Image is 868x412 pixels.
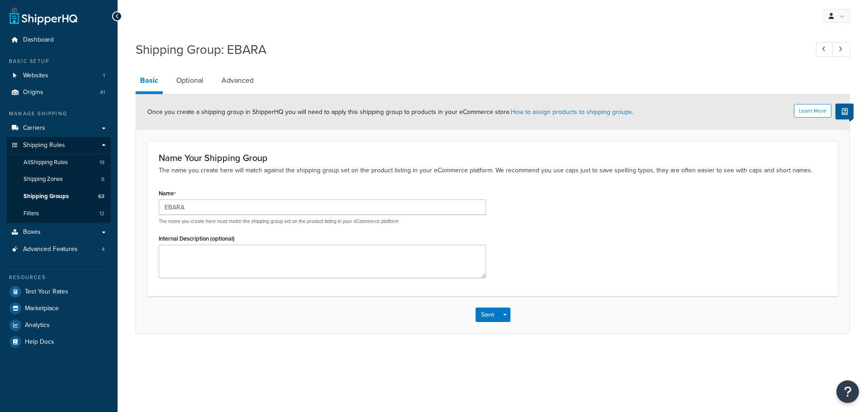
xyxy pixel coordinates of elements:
[835,104,854,119] button: Show Help Docs
[159,218,486,225] p: The name you create here must match the shipping group set on the product listing in your eCommer...
[816,42,834,57] a: Previous Record
[7,205,111,222] li: Filters
[7,317,111,333] a: Analytics
[7,57,111,65] div: Basic Setup
[7,334,111,350] a: Help Docs
[101,175,104,183] span: 6
[24,175,63,183] span: Shipping Zones
[23,124,45,132] span: Carriers
[7,241,111,258] a: Advanced Features4
[172,70,208,91] a: Optional
[99,210,104,218] span: 12
[25,288,68,296] span: Test Your Rates
[24,159,68,166] span: All Shipping Rules
[24,210,39,218] span: Filters
[25,322,50,329] span: Analytics
[136,41,799,58] h1: Shipping Group: EBARA
[25,338,54,346] span: Help Docs
[23,36,54,44] span: Dashboard
[147,107,633,117] span: Once you create a shipping group in ShipperHQ you will need to apply this shipping group to produ...
[136,70,163,94] a: Basic
[217,70,258,91] a: Advanced
[7,171,111,188] li: Shipping Zones
[159,190,176,197] label: Name
[23,246,78,253] span: Advanced Features
[7,241,111,258] li: Advanced Features
[7,137,111,223] li: Shipping Rules
[7,32,111,48] a: Dashboard
[99,159,104,166] span: 19
[7,67,111,84] a: Websites1
[159,235,235,242] label: Internal Description (optional)
[836,380,859,403] button: Open Resource Center
[7,300,111,317] a: Marketplace
[794,104,831,118] button: Learn More
[25,305,59,313] span: Marketplace
[7,284,111,300] a: Test Your Rates
[7,171,111,188] a: Shipping Zones6
[23,72,48,80] span: Websites
[7,224,111,241] a: Boxes
[7,205,111,222] a: Filters12
[7,84,111,101] a: Origins41
[98,193,104,200] span: 63
[7,67,111,84] li: Websites
[7,188,111,205] a: Shipping Groups63
[100,89,105,96] span: 41
[103,72,105,80] span: 1
[7,110,111,118] div: Manage Shipping
[7,120,111,137] a: Carriers
[102,246,105,253] span: 4
[476,308,500,322] button: Save
[159,153,827,163] h3: Name Your Shipping Group
[23,228,41,236] span: Boxes
[7,188,111,205] li: Shipping Groups
[23,142,65,149] span: Shipping Rules
[7,137,111,154] a: Shipping Rules
[24,193,69,200] span: Shipping Groups
[7,154,111,171] a: AllShipping Rules19
[7,274,111,281] div: Resources
[159,166,827,175] p: The name you create here will match against the shipping group set on the product listing in your...
[7,84,111,101] li: Origins
[23,89,43,96] span: Origins
[511,107,632,117] a: How to assign products to shipping groups
[833,42,850,57] a: Next Record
